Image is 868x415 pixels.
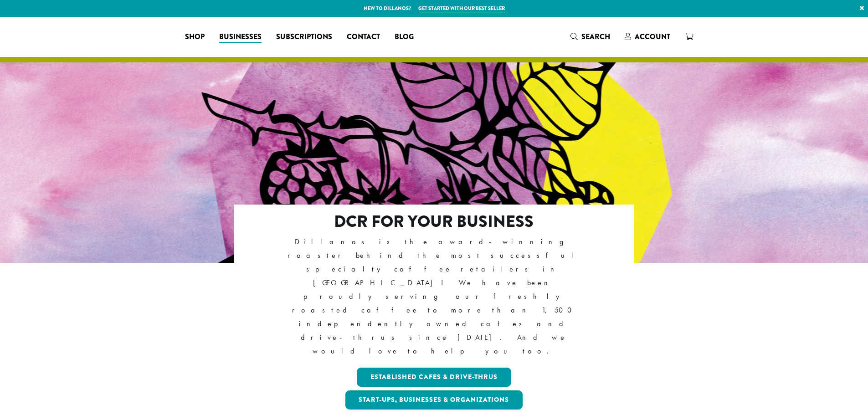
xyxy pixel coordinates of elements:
[395,31,414,43] span: Blog
[276,31,332,43] span: Subscriptions
[273,235,595,359] p: Dillanos is the award-winning roaster behind the most successful specialty coffee retailers in [G...
[178,30,212,44] a: Shop
[563,29,617,44] a: Search
[345,390,523,410] a: Start-ups, Businesses & Organizations
[418,5,505,12] a: Get started with our best seller
[219,31,262,43] span: Businesses
[185,31,205,43] span: Shop
[357,368,511,387] a: Established Cafes & Drive-Thrus
[581,31,610,42] span: Search
[635,31,670,42] span: Account
[273,212,595,231] h2: DCR FOR YOUR BUSINESS
[347,31,380,43] span: Contact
